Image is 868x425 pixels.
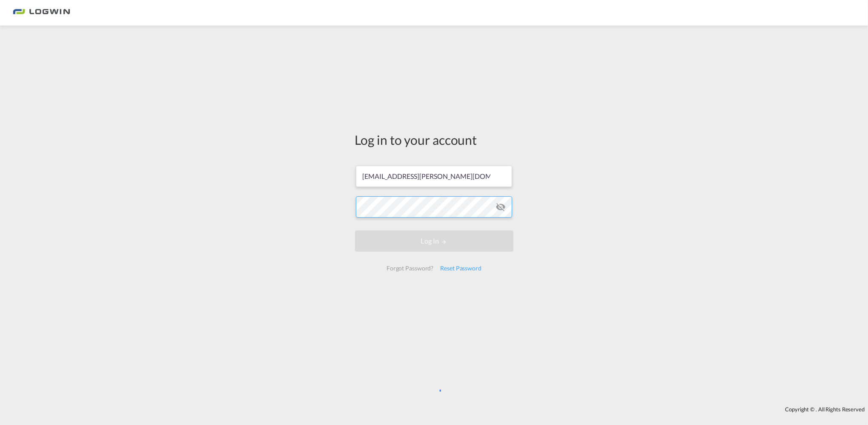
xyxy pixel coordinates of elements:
button: LOGIN [355,230,513,252]
div: Log in to your account [355,131,513,149]
input: Enter email/phone number [356,166,512,187]
img: bc73a0e0d8c111efacd525e4c8ad7d32.png [13,3,70,23]
div: Reset Password [437,261,485,276]
div: Forgot Password? [383,261,437,276]
md-icon: icon-eye-off [496,202,506,212]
